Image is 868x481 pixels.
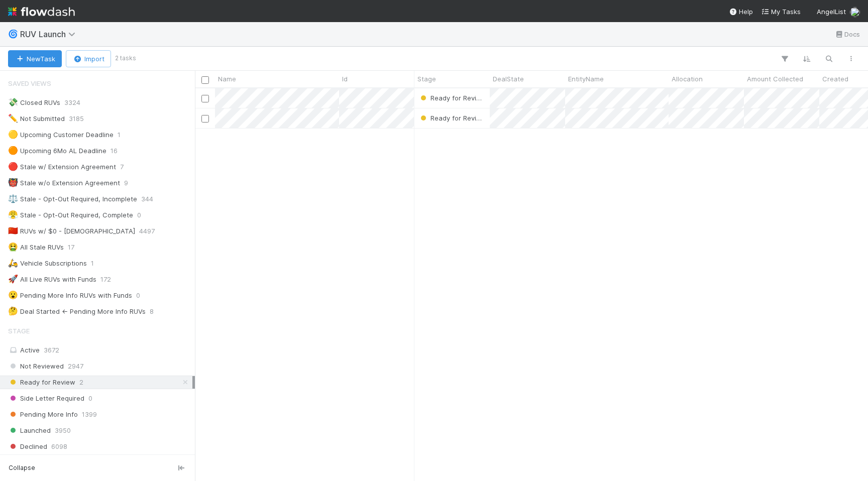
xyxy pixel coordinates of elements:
span: 3950 [55,424,71,437]
span: 1 [91,257,94,270]
span: 🇨🇳 [8,226,18,235]
span: Id [342,74,348,84]
span: 0 [137,209,141,221]
span: 9 [124,177,128,189]
span: 😤 [8,210,18,219]
span: 🌀 [8,30,18,38]
span: 3672 [44,346,59,354]
span: Stage [8,321,30,341]
span: 17 [68,241,74,254]
span: Ready for Review [418,114,486,122]
a: My Tasks [761,7,801,17]
div: Active [8,344,192,356]
div: Upcoming Customer Deadline [8,129,114,141]
div: Stale w/o Extension Agreement [8,177,120,189]
div: Ready for Review [418,113,485,123]
input: Toggle Row Selected [201,115,209,123]
div: Pending More Info RUVs with Funds [8,289,132,302]
span: Not Reviewed [8,360,64,373]
img: logo-inverted-e16ddd16eac7371096b0.svg [8,3,75,20]
span: 4497 [139,225,155,237]
span: 1 [118,129,121,141]
span: 🟠 [8,146,18,155]
span: Amount Collected [747,74,803,84]
small: 2 tasks [115,54,136,63]
span: 172 [100,273,111,286]
div: RUVs w/ $0 - [DEMOGRAPHIC_DATA] [8,225,135,237]
div: Deal Started <- Pending More Info RUVs [8,305,146,318]
div: Vehicle Subscriptions [8,257,87,270]
span: Stage [417,74,436,84]
span: 🤮 [8,243,18,251]
button: Import [66,50,111,67]
span: 😮 [8,291,18,299]
div: All Live RUVs with Funds [8,273,96,286]
span: 0 [88,392,92,405]
span: 🤔 [8,307,18,315]
span: Ready for Review [8,376,75,389]
span: 3185 [69,112,84,125]
span: Name [218,74,236,84]
span: 👹 [8,178,18,187]
span: 🔴 [8,162,18,171]
input: Toggle All Rows Selected [201,76,209,84]
span: 16 [111,145,118,157]
span: 0 [136,289,140,302]
span: 3324 [64,96,80,109]
div: Stale - Opt-Out Required, Incomplete [8,193,137,205]
button: NewTask [8,50,62,67]
span: 2 [79,376,83,389]
span: DealState [493,74,524,84]
div: Upcoming 6Mo AL Deadline [8,145,106,157]
span: 💸 [8,98,18,106]
span: Declined [8,440,47,453]
span: Side Letter Required [8,392,84,405]
span: Collapse [9,463,35,472]
div: Ready for Review [418,93,485,103]
input: Toggle Row Selected [201,95,209,102]
span: ✏️ [8,114,18,123]
span: 2947 [68,360,83,373]
div: Help [729,7,753,17]
span: 🛵 [8,259,18,267]
span: Launched [8,424,51,437]
span: ⚖️ [8,194,18,203]
div: Not Submitted [8,112,65,125]
a: Docs [834,28,860,40]
span: 🚀 [8,275,18,283]
span: 7 [120,161,124,173]
span: 8 [150,305,154,318]
div: Stale w/ Extension Agreement [8,161,116,173]
span: 6098 [51,440,67,453]
span: Saved Views [8,73,51,93]
span: Pending More Info [8,408,78,421]
div: Closed RUVs [8,96,60,109]
span: Ready for Review [418,94,486,102]
span: 1399 [82,408,97,421]
span: AngelList [817,8,846,16]
img: avatar_b60dc679-d614-4581-862a-45e57e391fbd.png [850,7,860,17]
span: 344 [141,193,153,205]
span: Allocation [672,74,703,84]
div: Stale - Opt-Out Required, Complete [8,209,133,221]
span: Created [822,74,848,84]
span: 🟡 [8,130,18,139]
div: All Stale RUVs [8,241,64,254]
span: EntityName [568,74,604,84]
span: RUV Launch [20,29,80,39]
span: My Tasks [761,8,801,16]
